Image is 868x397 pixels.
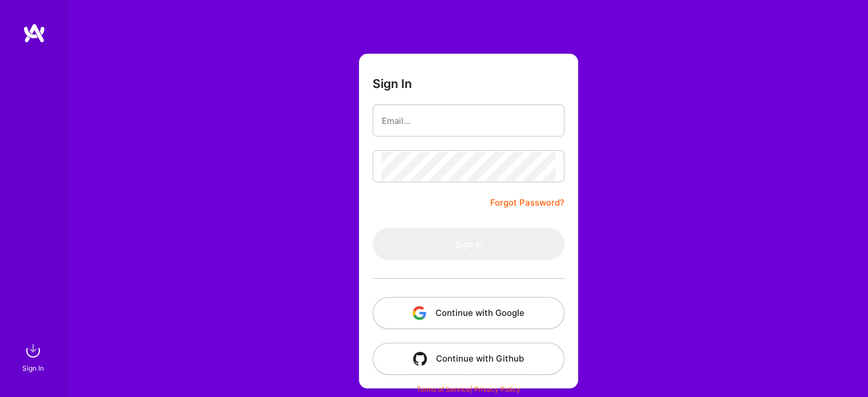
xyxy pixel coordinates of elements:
img: logo [23,23,46,43]
img: icon [413,306,426,320]
a: Terms of Service [417,385,470,394]
div: Sign In [22,362,44,374]
img: sign in [22,339,45,362]
a: sign inSign In [24,339,45,374]
div: © 2025 ATeams Inc., All rights reserved. [68,363,868,391]
img: icon [413,352,427,366]
h3: Sign In [373,77,412,91]
span: | [417,385,520,394]
button: Sign In [373,228,564,260]
a: Privacy Policy [474,385,520,394]
input: Email... [382,106,555,135]
a: Forgot Password? [490,196,564,210]
button: Continue with Github [373,343,564,375]
button: Continue with Google [373,297,564,329]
